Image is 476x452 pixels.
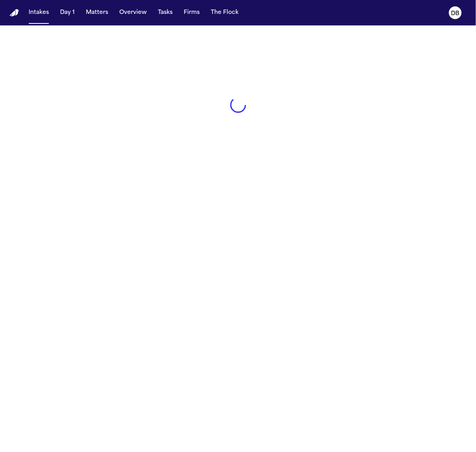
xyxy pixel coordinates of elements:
[208,6,242,20] button: The Flock
[83,6,111,20] button: Matters
[25,6,52,20] button: Intakes
[155,6,176,20] button: Tasks
[10,9,19,17] img: Finch Logo
[10,9,19,17] a: Home
[181,6,203,20] button: Firms
[57,6,78,20] button: Day 1
[116,6,150,20] button: Overview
